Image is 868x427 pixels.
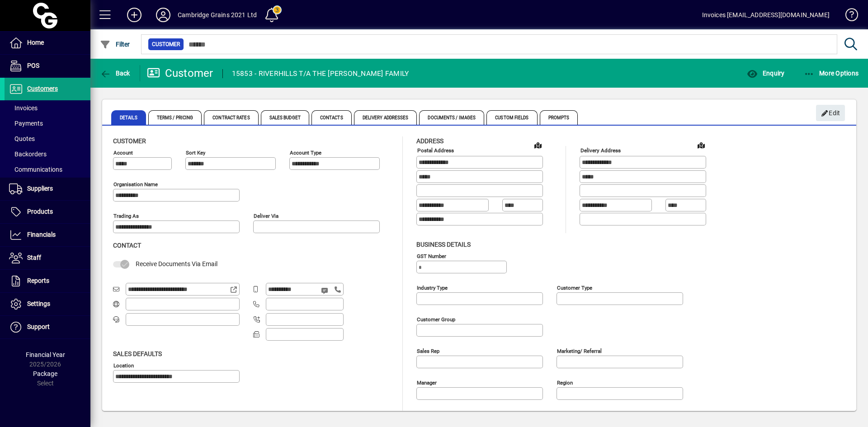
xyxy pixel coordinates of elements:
[417,284,448,291] mat-label: Industry type
[261,110,309,125] span: Sales Budget
[232,66,409,81] div: 15853 - RIVERHILLS T/A THE [PERSON_NAME] FAMILY
[98,65,132,81] button: Back
[5,55,90,77] a: POS
[148,110,202,125] span: Terms / Pricing
[5,293,90,315] a: Settings
[9,104,38,112] span: Invoices
[5,146,90,162] a: Backorders
[5,201,90,223] a: Products
[113,362,134,368] mat-label: Location
[311,110,352,125] span: Contacts
[100,70,130,77] span: Back
[747,70,784,77] span: Enquiry
[152,40,180,49] span: Customer
[90,65,140,81] app-page-header-button: Back
[416,137,443,145] span: Address
[27,39,44,46] span: Home
[27,277,49,284] span: Reports
[486,110,537,125] span: Custom Fields
[5,162,90,177] a: Communications
[113,137,146,145] span: Customer
[120,7,149,23] button: Add
[254,213,278,219] mat-label: Deliver via
[419,110,484,125] span: Documents / Images
[557,347,602,354] mat-label: Marketing/ Referral
[802,65,861,81] button: More Options
[27,208,53,215] span: Products
[9,150,47,158] span: Backorders
[5,178,90,200] a: Suppliers
[113,350,162,357] span: Sales defaults
[27,231,56,238] span: Financials
[354,110,417,125] span: Delivery Addresses
[9,135,35,142] span: Quotes
[531,138,545,152] a: View on map
[178,8,257,22] div: Cambridge Grains 2021 Ltd
[417,379,437,385] mat-label: Manager
[816,105,845,121] button: Edit
[5,32,90,54] a: Home
[417,316,455,322] mat-label: Customer group
[5,131,90,146] a: Quotes
[113,242,141,249] span: Contact
[821,106,840,121] span: Edit
[113,150,133,156] mat-label: Account
[416,241,471,248] span: Business details
[5,270,90,292] a: Reports
[111,110,146,125] span: Details
[557,379,573,385] mat-label: Region
[9,166,62,173] span: Communications
[839,2,857,31] a: Knowledge Base
[290,150,321,156] mat-label: Account Type
[745,65,787,81] button: Enquiry
[5,224,90,246] a: Financials
[9,120,43,127] span: Payments
[804,70,859,77] span: More Options
[27,323,50,330] span: Support
[149,7,178,23] button: Profile
[27,254,41,261] span: Staff
[27,300,50,307] span: Settings
[5,100,90,116] a: Invoices
[702,8,830,22] div: Invoices [EMAIL_ADDRESS][DOMAIN_NAME]
[147,66,213,80] div: Customer
[315,280,336,301] button: Send SMS
[27,185,53,192] span: Suppliers
[417,347,439,354] mat-label: Sales rep
[27,62,39,69] span: POS
[204,110,258,125] span: Contract Rates
[27,85,58,92] span: Customers
[5,116,90,131] a: Payments
[186,150,205,156] mat-label: Sort key
[557,284,592,291] mat-label: Customer type
[26,351,65,358] span: Financial Year
[113,181,158,188] mat-label: Organisation name
[98,36,132,52] button: Filter
[113,213,139,219] mat-label: Trading as
[694,138,708,152] a: View on map
[136,260,217,267] span: Receive Documents Via Email
[5,316,90,338] a: Support
[540,110,578,125] span: Prompts
[33,370,57,377] span: Package
[100,41,130,48] span: Filter
[417,253,446,259] mat-label: GST Number
[5,247,90,269] a: Staff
